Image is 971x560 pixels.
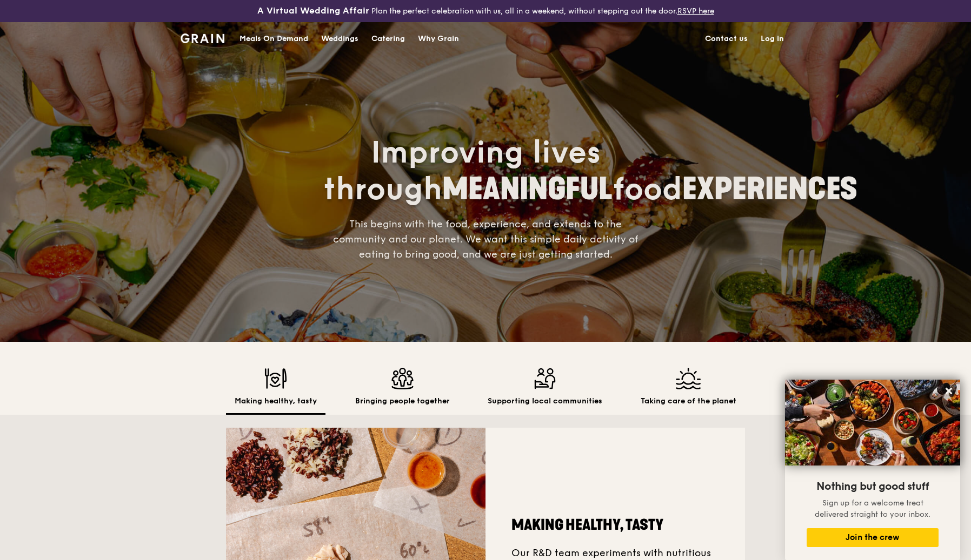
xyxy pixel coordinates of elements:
span: Sign up for a welcome treat delivered straight to your inbox. [815,498,930,519]
a: RSVP here [677,6,714,16]
a: Log in [754,23,790,55]
div: Meals On Demand [240,23,308,55]
div: Catering [371,23,405,55]
img: Making healthy, tasty [235,368,317,389]
a: Weddings [315,23,365,55]
div: Plan the perfect celebration with us, all in a weekend, without stepping out the door. [174,4,797,18]
a: Catering [365,23,411,55]
img: Bringing people together [355,368,450,389]
button: Join the crew [807,528,939,547]
h2: Making healthy, tasty [511,515,719,535]
span: EXPERIENCES [682,171,857,207]
div: Weddings [321,23,358,55]
a: Why Grain [411,23,465,55]
img: Supporting local communities [488,368,602,389]
span: MEANINGFUL [442,171,613,207]
button: Close [940,382,957,400]
img: Taking care of the planet [641,368,736,389]
div: Why Grain [418,23,459,55]
img: Grain [181,33,224,43]
h3: A Virtual Wedding Affair [257,4,369,17]
a: GrainGrain [181,22,224,54]
span: This begins with the food, experience, and extends to the community and our planet. We want this ... [333,218,639,260]
span: Nothing but good stuff [816,480,929,493]
h2: Supporting local communities [488,396,602,407]
h2: Making healthy, tasty [235,396,317,407]
h2: Bringing people together [355,396,450,407]
span: Improving lives through food [323,134,857,208]
a: Contact us [699,23,754,55]
h2: Taking care of the planet [641,396,736,407]
img: DSC07876-Edit02-Large.jpeg [785,380,960,465]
